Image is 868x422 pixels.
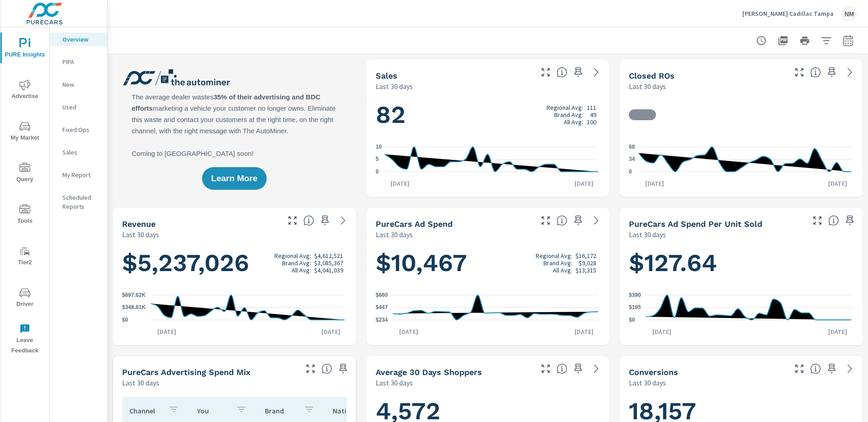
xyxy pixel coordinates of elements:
[122,317,128,323] text: $0
[292,267,311,274] p: All Avg:
[321,363,332,374] span: This table looks at how you compare to the amount of budget you spend per channel as opposed to y...
[571,361,585,376] span: Save this to your personalized report
[568,327,600,336] p: [DATE]
[810,67,821,78] span: Number of Repair Orders Closed by the selected dealership group over the selected time range. [So...
[629,169,632,175] text: 0
[62,103,100,112] p: Used
[564,118,583,126] p: All Avg:
[62,35,100,44] p: Overview
[314,267,343,274] p: $4,041,039
[587,104,596,111] p: 111
[589,65,604,80] a: See more details in report
[3,163,47,185] span: Query
[376,81,413,92] p: Last 30 days
[557,67,567,78] span: Number of vehicles sold by the dealership over the selected date range. [Source: This data is sou...
[629,229,666,240] p: Last 30 days
[303,215,314,226] span: Total sales revenue over the selected date range. [Source: This data is sourced from the dealer’s...
[629,71,675,80] h5: Closed ROs
[629,367,678,377] h5: Conversions
[589,213,604,228] a: See more details in report
[376,144,382,150] text: 10
[376,367,482,377] h5: Average 30 Days Shoppers
[384,179,416,188] p: [DATE]
[571,213,585,228] span: Save this to your personalized report
[629,156,635,163] text: 34
[547,104,583,111] p: Regional Avg:
[376,377,413,388] p: Last 30 days
[3,324,47,356] span: Leave Feedback
[792,361,807,376] button: Make Fullscreen
[62,125,100,134] p: Fixed Ops
[376,317,388,323] text: $234
[810,213,825,228] button: Make Fullscreen
[587,118,596,126] p: 100
[122,229,159,240] p: Last 30 days
[122,292,146,298] text: $697.62K
[376,229,413,240] p: Last 30 days
[62,148,100,157] p: Sales
[822,327,854,336] p: [DATE]
[376,219,453,229] h5: PureCars Ad Spend
[841,5,857,22] div: NM
[274,252,311,259] p: Regional Avg:
[590,111,596,118] p: 49
[50,168,107,182] div: My Report
[536,252,572,259] p: Regional Avg:
[538,65,553,80] button: Make Fullscreen
[639,179,670,188] p: [DATE]
[336,361,350,376] span: Save this to your personalized report
[265,406,297,415] p: Brand
[557,363,567,374] span: A rolling 30 day total of daily Shoppers on the dealership website, averaged over the selected da...
[285,213,300,228] button: Make Fullscreen
[843,361,857,376] a: See more details in report
[576,252,596,259] p: $16,172
[376,169,379,175] text: 0
[376,292,388,298] text: $660
[553,267,572,274] p: All Avg:
[318,213,332,228] span: Save this to your personalized report
[629,248,854,278] h1: $127.64
[796,32,814,50] button: Print Report
[122,367,250,377] h5: PureCars Advertising Spend Mix
[50,145,107,159] div: Sales
[843,65,857,80] a: See more details in report
[839,32,857,50] button: Select Date Range
[843,213,857,228] span: Save this to your personalized report
[810,363,821,374] span: The number of dealer-specified goals completed by a visitor. [Source: This data is provided by th...
[122,248,347,278] h1: $5,237,026
[629,305,641,311] text: $195
[376,71,397,80] h5: Sales
[822,179,854,188] p: [DATE]
[825,361,839,376] span: Save this to your personalized report
[571,65,585,80] span: Save this to your personalized report
[314,259,343,267] p: $3,085,367
[376,156,379,163] text: 5
[576,267,596,274] p: $13,315
[50,191,107,213] div: Scheduled Reports
[538,361,553,376] button: Make Fullscreen
[629,219,762,229] h5: PureCars Ad Spend Per Unit Sold
[554,111,583,118] p: Brand Avg:
[50,100,107,114] div: Used
[336,213,350,228] a: See more details in report
[629,144,635,150] text: 68
[376,248,600,278] h1: $10,467
[3,246,47,268] span: Tier2
[129,406,161,415] p: Channel
[202,167,266,190] button: Learn More
[825,65,839,80] span: Save this to your personalized report
[0,27,49,360] div: nav menu
[333,406,364,415] p: National
[646,327,678,336] p: [DATE]
[557,215,567,226] span: Total cost of media for all PureCars channels for the selected dealership group over the selected...
[282,259,311,267] p: Brand Avg:
[629,81,666,92] p: Last 30 days
[122,377,159,388] p: Last 30 days
[50,123,107,136] div: Fixed Ops
[629,317,635,323] text: $0
[3,38,47,60] span: PURE Insights
[3,204,47,226] span: Tools
[579,259,596,267] p: $9,028
[62,193,100,211] p: Scheduled Reports
[3,121,47,143] span: My Market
